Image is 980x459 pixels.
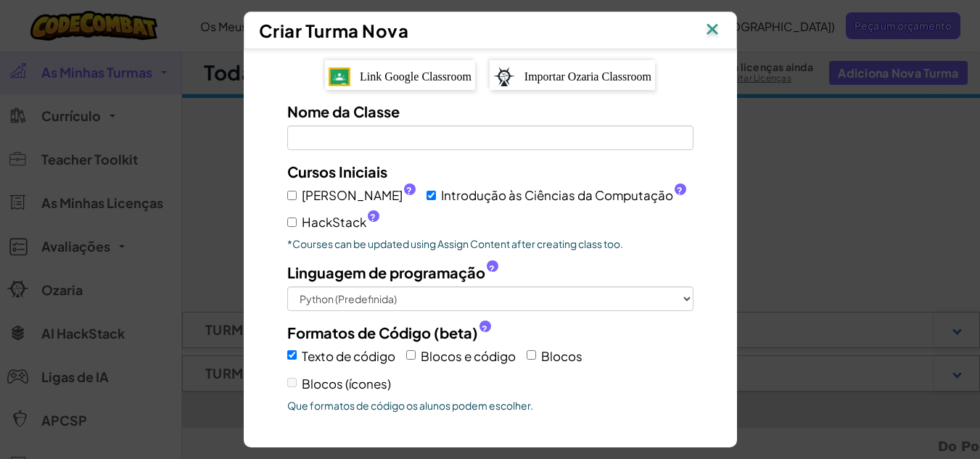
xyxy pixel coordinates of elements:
[427,191,436,200] input: Introdução às Ciências da Computação?
[703,20,722,41] img: IconClose.svg
[287,102,400,120] span: Nome da Classe
[493,67,515,87] img: ozaria-logo.png
[287,350,297,360] input: Texto de código
[259,20,409,41] span: Criar Turma Nova
[370,212,376,223] span: ?
[287,218,297,227] input: HackStack?
[302,185,416,206] span: [PERSON_NAME]
[329,67,350,86] img: IconGoogleClassroom.svg
[287,161,387,182] label: Cursos Iniciais
[287,262,485,283] span: Linguagem de programação
[482,323,487,335] span: ?
[406,185,412,197] span: ?
[287,191,297,200] input: [PERSON_NAME]?
[302,212,379,233] span: HackStack
[287,236,693,251] p: *Courses can be updated using Assign Content after creating class too.
[441,185,686,206] span: Introdução às Ciências da Computação
[302,376,391,392] span: Blocos (ícones)
[489,263,495,275] span: ?
[406,350,416,360] input: Blocos e código
[287,378,297,387] input: Blocos (ícones)
[287,322,478,343] span: Formatos de Código (beta)
[287,432,477,450] span: Formato de Código Padrão
[421,348,516,364] span: Blocos e código
[524,70,651,83] span: Importar Ozaria Classroom
[527,350,536,360] input: Blocos
[302,348,395,364] span: Texto de código
[360,70,472,83] span: Link Google Classroom
[677,185,683,197] span: ?
[287,398,693,413] span: Que formatos de código os alunos podem escolher.
[541,348,582,364] span: Blocos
